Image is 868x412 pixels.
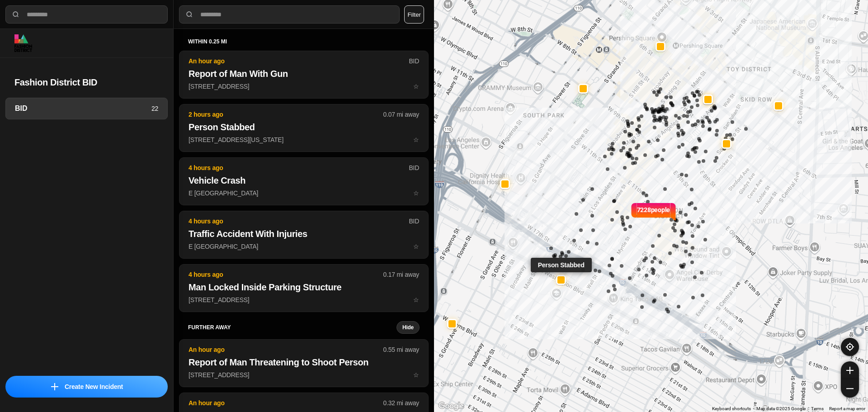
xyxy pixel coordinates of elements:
p: 4 hours ago [189,163,409,172]
h2: Man Locked Inside Parking Structure [189,281,419,294]
button: Person Stabbed [556,275,566,285]
small: Hide [402,324,414,331]
img: recenter [846,343,854,351]
p: 0.17 mi away [383,270,419,279]
img: notch [630,202,637,222]
a: 4 hours ago0.17 mi awayMan Locked Inside Parking Structure[STREET_ADDRESS]star [179,296,429,303]
img: logo [14,34,32,52]
p: 0.07 mi away [383,110,419,119]
h2: Traffic Accident With Injuries [189,227,419,240]
img: notch [670,202,677,222]
img: zoom-out [846,385,854,392]
button: 2 hours ago0.07 mi awayPerson Stabbed[STREET_ADDRESS][US_STATE]star [179,104,429,152]
p: 4 hours ago [189,270,383,279]
p: An hour ago [189,345,383,354]
span: star [413,83,419,90]
p: [STREET_ADDRESS][US_STATE] [189,135,419,144]
a: Open this area in Google Maps (opens a new window) [436,400,466,412]
span: star [413,296,419,303]
p: 4 hours ago [189,217,409,226]
p: BID [409,217,419,226]
button: An hour ago0.55 mi awayReport of Man Threatening to Shoot Person[STREET_ADDRESS]star [179,339,429,387]
button: iconCreate New Incident [5,376,168,398]
button: 4 hours agoBIDTraffic Accident With InjuriesE [GEOGRAPHIC_DATA]star [179,211,429,259]
h2: Person Stabbed [189,121,419,133]
p: E [GEOGRAPHIC_DATA] [189,189,419,198]
p: BID [409,163,419,172]
a: 4 hours agoBIDVehicle CrashE [GEOGRAPHIC_DATA]star [179,189,429,197]
span: star [413,243,419,250]
div: Person Stabbed [531,258,592,272]
a: 4 hours agoBIDTraffic Accident With InjuriesE [GEOGRAPHIC_DATA]star [179,242,429,250]
a: Report a map error [829,406,865,411]
p: [STREET_ADDRESS] [189,295,419,304]
img: Google [436,400,466,412]
p: An hour ago [189,398,383,407]
button: 4 hours agoBIDVehicle CrashE [GEOGRAPHIC_DATA]star [179,157,429,205]
p: Create New Incident [65,382,123,391]
h2: Report of Man Threatening to Shoot Person [189,356,419,369]
button: zoom-out [841,379,859,398]
p: [STREET_ADDRESS] [189,370,419,379]
img: search [11,10,20,19]
button: 4 hours ago0.17 mi awayMan Locked Inside Parking Structure[STREET_ADDRESS]star [179,264,429,312]
p: 7228 people [637,205,670,225]
a: Terms (opens in new tab) [811,406,824,411]
a: BID22 [5,98,168,119]
img: zoom-in [846,367,854,374]
p: 0.55 mi away [383,345,419,354]
button: An hour agoBIDReport of Man With Gun[STREET_ADDRESS]star [179,51,429,99]
img: search [185,10,194,19]
p: 0.32 mi away [383,398,419,407]
button: Filter [404,5,424,24]
span: star [413,136,419,143]
a: 2 hours ago0.07 mi awayPerson Stabbed[STREET_ADDRESS][US_STATE]star [179,136,429,143]
button: zoom-in [841,361,859,379]
p: 2 hours ago [189,110,383,119]
a: An hour ago0.55 mi awayReport of Man Threatening to Shoot Person[STREET_ADDRESS]star [179,371,429,379]
span: Map data ©2025 Google [756,406,806,411]
h2: Fashion District BID [14,76,159,89]
span: star [413,371,419,379]
h5: within 0.25 mi [188,38,420,45]
p: E [GEOGRAPHIC_DATA] [189,242,419,251]
p: An hour ago [189,57,409,66]
p: BID [409,57,419,66]
h3: BID [15,103,151,114]
a: An hour agoBIDReport of Man With Gun[STREET_ADDRESS]star [179,82,429,90]
button: recenter [841,338,859,356]
img: icon [51,383,58,390]
h2: Vehicle Crash [189,174,419,187]
p: [STREET_ADDRESS] [189,82,419,91]
button: Hide [396,321,420,334]
span: star [413,189,419,197]
h2: Report of Man With Gun [189,67,419,80]
h5: further away [188,324,396,331]
button: Keyboard shortcuts [712,406,751,412]
p: 22 [151,104,158,113]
